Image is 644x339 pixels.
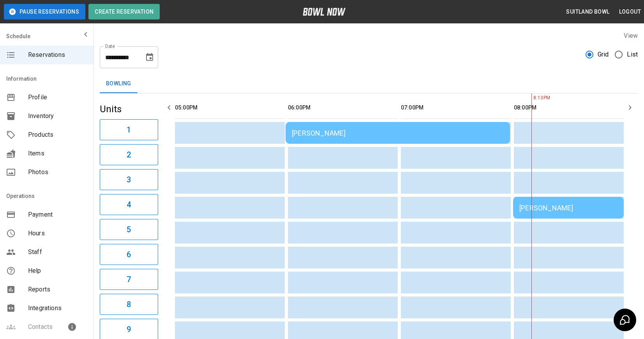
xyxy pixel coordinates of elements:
[175,97,285,119] th: 05:00PM
[100,269,158,290] button: 7
[292,129,504,137] div: [PERSON_NAME]
[88,4,160,19] button: Create Reservation
[100,194,158,215] button: 4
[100,144,158,165] button: 2
[127,198,131,211] h6: 4
[127,298,131,311] h6: 8
[563,5,612,19] button: Suitland Bowl
[28,130,87,139] span: Products
[127,124,131,136] h6: 1
[28,111,87,121] span: Inventory
[531,94,533,102] span: 8:13PM
[616,5,644,19] button: Logout
[100,74,638,93] div: inventory tabs
[288,97,398,119] th: 06:00PM
[627,50,638,59] span: List
[28,168,87,177] span: Photos
[100,74,138,93] button: Bowling
[127,273,131,286] h6: 7
[127,148,131,161] h6: 2
[100,244,158,265] button: 6
[28,285,87,294] span: Reports
[127,248,131,261] h6: 6
[401,97,511,119] th: 07:00PM
[100,219,158,240] button: 5
[100,169,158,190] button: 3
[519,204,618,212] div: [PERSON_NAME]
[142,49,157,65] button: Choose date, selected date is Aug 9, 2025
[127,223,131,236] h6: 5
[28,304,87,313] span: Integrations
[28,149,87,158] span: Items
[28,247,87,257] span: Staff
[28,50,87,60] span: Reservations
[28,93,87,102] span: Profile
[127,173,131,186] h6: 3
[100,294,158,315] button: 8
[100,103,158,115] h5: Units
[28,229,87,238] span: Hours
[100,119,158,140] button: 1
[4,4,85,19] button: Pause Reservations
[303,8,346,16] img: logo
[514,97,624,119] th: 08:00PM
[127,323,131,335] h6: 9
[598,50,609,59] span: Grid
[28,210,87,219] span: Payment
[28,266,87,275] span: Help
[624,32,638,39] label: View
